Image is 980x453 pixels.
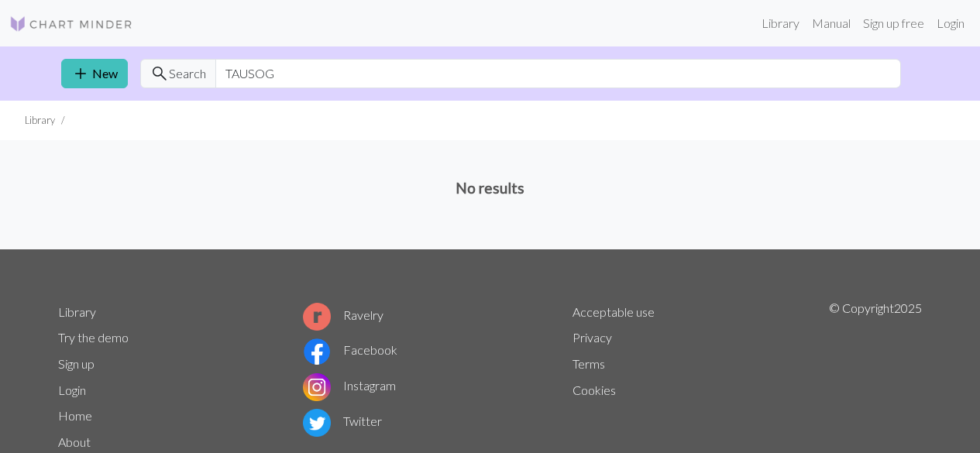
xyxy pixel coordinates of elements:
[58,304,96,319] a: Library
[303,409,331,437] img: Twitter logo
[58,408,92,423] a: Home
[303,338,331,365] img: Facebook logo
[930,8,971,39] a: Login
[169,64,206,83] span: Search
[61,59,128,88] a: New
[303,342,397,357] a: Facebook
[806,8,857,39] a: Manual
[58,383,86,397] a: Login
[857,8,930,39] a: Sign up free
[58,356,95,371] a: Sign up
[303,373,331,401] img: Instagram logo
[573,356,605,371] a: Terms
[303,378,396,393] a: Instagram
[303,303,331,331] img: Ravelry logo
[9,15,133,33] img: Logo
[573,304,655,319] a: Acceptable use
[71,63,90,84] span: add
[573,383,616,397] a: Cookies
[150,63,169,84] span: search
[303,307,383,322] a: Ravelry
[25,113,55,128] li: Library
[573,330,612,345] a: Privacy
[58,330,129,345] a: Try the demo
[755,8,806,39] a: Library
[58,434,91,449] a: About
[303,414,382,428] a: Twitter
